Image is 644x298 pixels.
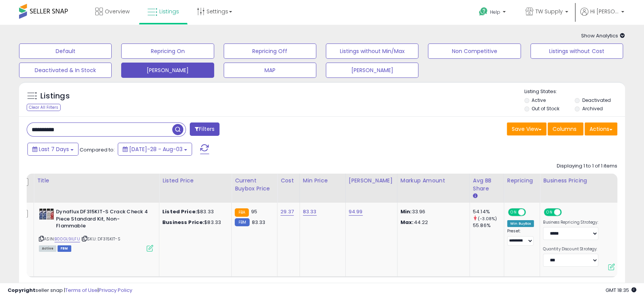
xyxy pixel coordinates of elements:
[118,143,192,156] button: [DATE]-28 - Aug-03
[190,122,219,136] button: Filters
[80,146,115,153] span: Compared to:
[507,122,546,135] button: Save View
[473,177,501,193] div: Avg BB Share
[585,122,617,135] button: Actions
[8,287,35,294] strong: Copyright
[590,8,619,15] span: Hi [PERSON_NAME]
[532,105,559,112] label: Out of Stock
[159,8,179,15] span: Listings
[582,105,603,112] label: Archived
[561,209,573,216] span: OFF
[27,143,78,156] button: Last 7 Days
[162,219,204,226] b: Business Price:
[349,208,363,216] a: 94.99
[543,246,598,252] label: Quantity Discount Strategy:
[473,222,504,229] div: 55.86%
[532,97,546,103] label: Active
[37,177,156,185] div: Title
[553,125,577,133] span: Columns
[162,219,226,226] div: $83.33
[525,209,537,216] span: OFF
[606,287,636,294] span: 2025-08-11 18:35 GMT
[280,177,296,185] div: Cost
[507,220,534,227] div: Win BuyBox
[40,91,70,101] h5: Listings
[65,287,98,294] a: Terms of Use
[543,220,598,225] label: Business Repricing Strategy:
[349,177,394,185] div: [PERSON_NAME]
[99,287,132,294] a: Privacy Policy
[530,43,623,59] button: Listings without Cost
[162,208,197,215] b: Listed Price:
[507,177,537,185] div: Repricing
[19,43,112,59] button: Default
[27,104,61,111] div: Clear All Filters
[56,208,149,232] b: Dynaflux DF315KIT-S Crack Check 4 Piece Standard Kit, Non-Flammable
[548,122,583,135] button: Columns
[39,145,69,153] span: Last 7 Days
[303,177,342,185] div: Min Price
[326,63,418,78] button: [PERSON_NAME]
[580,8,624,25] a: Hi [PERSON_NAME]
[162,208,226,215] div: $83.33
[473,208,504,215] div: 54.14%
[129,145,183,153] span: [DATE]-28 - Aug-03
[557,163,617,170] div: Displaying 1 to 1 of 1 items
[224,63,316,78] button: MAP
[81,236,120,242] span: | SKU: DF315KIT-S
[428,43,521,59] button: Non Competitive
[105,8,130,15] span: Overview
[582,97,611,103] label: Deactivated
[473,1,513,25] a: Help
[400,208,464,215] p: 33.96
[400,219,414,226] strong: Max:
[326,43,418,59] button: Listings without Min/Max
[121,63,214,78] button: [PERSON_NAME]
[473,193,477,200] small: Avg BB Share.
[478,216,497,222] small: (-3.08%)
[19,63,112,78] button: Deactivated & In Stock
[303,208,317,216] a: 83.33
[58,245,71,252] span: FBM
[235,218,250,226] small: FBM
[162,177,228,185] div: Listed Price
[251,208,257,215] span: 95
[490,9,500,15] span: Help
[39,208,54,220] img: 51KEw5DJfgL._SL40_.jpg
[543,177,620,185] div: Business Pricing
[252,219,265,226] span: 83.33
[39,245,56,252] span: All listings currently available for purchase on Amazon
[400,177,466,185] div: Markup Amount
[535,8,563,15] span: TW Supply
[524,88,625,95] p: Listing States:
[235,208,249,217] small: FBA
[280,208,294,216] a: 29.37
[400,208,412,215] strong: Min:
[39,208,153,251] div: ASIN:
[54,236,80,242] a: B00GL9ILFU
[8,287,132,294] div: seller snap | |
[581,32,625,39] span: Show Analytics
[235,177,274,193] div: Current Buybox Price
[545,209,554,216] span: ON
[121,43,214,59] button: Repricing On
[224,43,316,59] button: Repricing Off
[509,209,518,216] span: ON
[400,219,464,226] p: 44.22
[479,7,488,16] i: Get Help
[507,229,534,246] div: Preset:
